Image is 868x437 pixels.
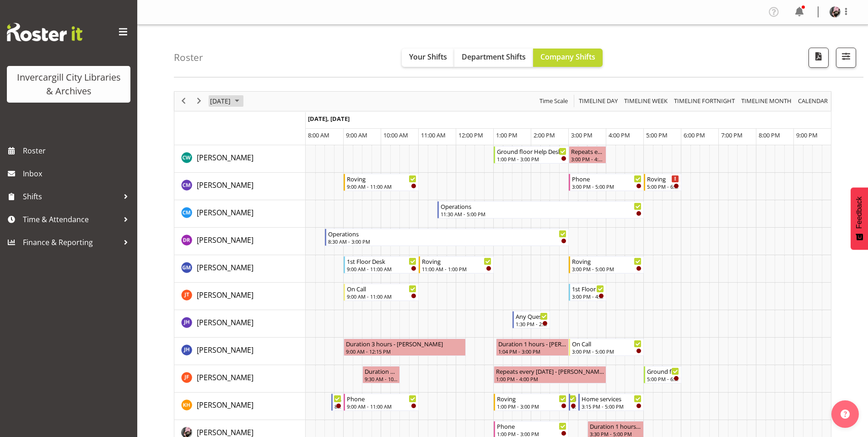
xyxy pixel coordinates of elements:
[740,95,793,107] button: Timeline Month
[383,131,408,139] span: 10:00 AM
[572,257,642,266] div: Roving
[207,92,245,111] div: September 16, 2025
[841,410,850,419] img: help-xxl-2.png
[721,131,743,139] span: 7:00 PM
[830,6,841,17] img: keyu-chenf658e1896ed4c5c14a0b283e0d53a179.png
[209,95,243,107] button: September 2025
[797,95,830,107] button: Month
[174,310,306,338] td: Jill Harpur resource
[572,174,642,183] div: Phone
[673,95,737,107] button: Fortnight
[344,339,466,356] div: Jillian Hunter"s event - Duration 3 hours - Jillian Hunter Begin From Tuesday, September 16, 2025...
[174,255,306,283] td: Gabriel McKay Smith resource
[496,375,604,382] div: 1:00 PM - 4:00 PM
[572,348,642,355] div: 3:00 PM - 5:00 PM
[365,366,398,376] div: Duration 1 hours - [PERSON_NAME]
[534,131,555,139] span: 2:00 PM
[647,183,679,190] div: 5:00 PM - 6:00 PM
[23,213,119,226] span: Time & Attendance
[836,48,856,68] button: Filter Shifts
[797,95,829,107] span: calendar
[197,372,253,383] a: [PERSON_NAME]
[533,49,603,67] button: Company Shifts
[569,146,606,164] div: Catherine Wilson"s event - Repeats every tuesday - Catherine Wilson Begin From Tuesday, September...
[571,147,604,156] div: Repeats every [DATE] - [PERSON_NAME]
[578,95,619,107] span: Timeline Day
[441,210,642,218] div: 11:30 AM - 5:00 PM
[409,52,447,62] span: Your Shifts
[577,95,620,107] button: Timeline Day
[646,131,668,139] span: 5:00 PM
[673,95,736,107] span: Timeline Fortnight
[590,421,642,431] div: Duration 1 hours - [PERSON_NAME]
[174,365,306,393] td: Joanne Forbes resource
[346,348,464,355] div: 9:00 AM - 12:15 PM
[334,403,341,410] div: 8:40 AM - 9:00 AM
[539,95,569,107] span: Time Scale
[197,399,253,410] a: [PERSON_NAME]
[174,338,306,365] td: Jillian Hunter resource
[174,173,306,200] td: Chamique Mamolo resource
[174,228,306,255] td: Debra Robinson resource
[462,52,526,62] span: Department Shifts
[347,174,416,183] div: Roving
[516,320,548,328] div: 1:30 PM - 2:30 PM
[197,152,253,163] a: [PERSON_NAME]
[809,48,829,68] button: Download a PDF of the roster for the current day
[197,180,253,190] span: [PERSON_NAME]
[497,147,566,156] div: Ground floor Help Desk
[572,403,576,410] div: 3:00 PM - 3:15 PM
[494,393,569,411] div: Kaela Harley"s event - Roving Begin From Tuesday, September 16, 2025 at 1:00:00 PM GMT+12:00 Ends...
[174,52,203,63] h4: Roster
[512,311,550,328] div: Jill Harpur"s event - Any Questions Begin From Tuesday, September 16, 2025 at 1:30:00 PM GMT+12:0...
[571,155,604,163] div: 3:00 PM - 4:00 PM
[197,290,253,300] span: [PERSON_NAME]
[647,375,679,382] div: 5:00 PM - 6:00 PM
[609,131,630,139] span: 4:00 PM
[494,146,569,164] div: Catherine Wilson"s event - Ground floor Help Desk Begin From Tuesday, September 16, 2025 at 1:00:...
[437,201,644,218] div: Cindy Mulrooney"s event - Operations Begin From Tuesday, September 16, 2025 at 11:30:00 AM GMT+12...
[454,49,533,67] button: Department Shifts
[23,144,133,158] span: Roster
[740,95,793,107] span: Timeline Month
[347,257,416,266] div: 1st Floor Desk
[569,393,578,411] div: Kaela Harley"s event - New book tagging Begin From Tuesday, September 16, 2025 at 3:00:00 PM GMT+...
[347,394,416,403] div: Phone
[496,131,518,139] span: 1:00 PM
[197,317,253,328] span: [PERSON_NAME]
[7,23,82,41] img: Rosterit website logo
[497,394,566,403] div: Roving
[496,366,604,376] div: Repeats every [DATE] - [PERSON_NAME]
[569,339,644,356] div: Jillian Hunter"s event - On Call Begin From Tuesday, September 16, 2025 at 3:00:00 PM GMT+12:00 E...
[197,344,253,355] a: [PERSON_NAME]
[498,348,566,355] div: 1:04 PM - 3:00 PM
[422,257,491,266] div: Roving
[344,393,419,411] div: Kaela Harley"s event - Phone Begin From Tuesday, September 16, 2025 at 9:00:00 AM GMT+12:00 Ends ...
[347,403,416,410] div: 9:00 AM - 11:00 AM
[176,92,191,111] div: previous period
[578,393,644,411] div: Kaela Harley"s event - Home services Begin From Tuesday, September 16, 2025 at 3:15:00 PM GMT+12:...
[197,207,253,218] a: [PERSON_NAME]
[197,345,253,355] span: [PERSON_NAME]
[572,265,642,273] div: 3:00 PM - 5:00 PM
[346,131,367,139] span: 9:00 AM
[572,293,604,300] div: 3:00 PM - 4:00 PM
[572,183,642,190] div: 3:00 PM - 5:00 PM
[334,394,341,403] div: Newspapers
[684,131,705,139] span: 6:00 PM
[191,92,207,111] div: next period
[569,256,644,273] div: Gabriel McKay Smith"s event - Roving Begin From Tuesday, September 16, 2025 at 3:00:00 PM GMT+12:...
[344,256,419,273] div: Gabriel McKay Smith"s event - 1st Floor Desk Begin From Tuesday, September 16, 2025 at 9:00:00 AM...
[347,265,416,273] div: 9:00 AM - 11:00 AM
[422,265,491,273] div: 11:00 AM - 1:00 PM
[347,284,416,293] div: On Call
[494,366,606,383] div: Joanne Forbes"s event - Repeats every tuesday - Joanne Forbes Begin From Tuesday, September 16, 2...
[402,49,454,67] button: Your Shifts
[419,256,494,273] div: Gabriel McKay Smith"s event - Roving Begin From Tuesday, September 16, 2025 at 11:00:00 AM GMT+12...
[325,229,569,246] div: Debra Robinson"s event - Operations Begin From Tuesday, September 16, 2025 at 8:30:00 AM GMT+12:0...
[647,174,679,183] div: Roving
[759,131,780,139] span: 8:00 PM
[197,317,253,328] a: [PERSON_NAME]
